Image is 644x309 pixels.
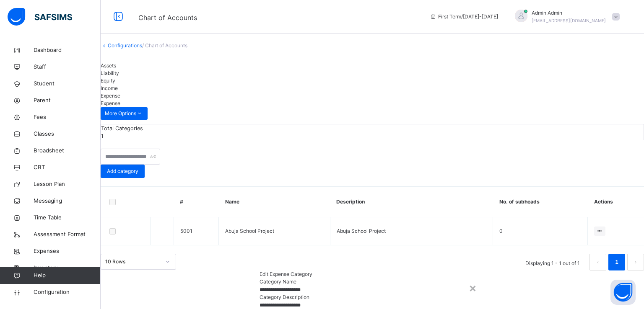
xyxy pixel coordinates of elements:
[219,187,330,217] th: Name
[8,8,72,26] img: safsims
[34,96,101,105] span: Parent
[608,254,625,270] li: 1
[627,254,644,270] button: next page
[107,167,138,175] span: Add category
[506,9,624,24] div: AdminAdmin
[34,197,101,205] span: Messaging
[34,113,101,121] span: Fees
[142,42,187,49] span: / Chart of Accounts
[34,214,101,222] span: Time Table
[34,163,101,172] span: CBT
[330,187,493,217] th: Description
[430,13,498,21] span: session/term information
[337,228,386,234] span: Abuja School Project
[174,217,219,245] td: 5001
[613,257,621,268] a: 1
[532,18,606,23] span: [EMAIL_ADDRESS][DOMAIN_NAME]
[105,110,143,117] span: More Options
[101,70,119,76] span: Liability
[532,9,606,17] span: Admin Admin
[105,258,161,265] div: 10 Rows
[101,77,115,84] span: Equity
[34,230,101,239] span: Assessment Format
[627,254,644,270] li: 下一页
[34,264,101,272] span: Inventory
[34,271,100,280] span: Help
[493,187,588,217] th: No. of subheads
[519,254,586,270] li: Displaying 1 - 1 out of 1
[34,80,101,88] span: Student
[34,130,101,138] span: Classes
[34,247,101,255] span: Expenses
[101,62,116,69] span: Assets
[588,187,644,217] th: Actions
[225,228,274,234] span: Abuja School Project
[34,180,101,188] span: Lesson Plan
[101,93,120,99] span: Expense
[108,42,142,49] a: Configurations
[260,278,296,285] label: Category Name
[174,187,219,217] th: #
[101,133,104,139] span: 1
[469,279,477,296] div: ×
[34,63,101,71] span: Staff
[610,280,636,305] button: Open asap
[260,294,309,300] label: Category Description
[493,217,588,245] td: 0
[34,288,100,296] span: Configuration
[34,46,101,54] span: Dashboard
[101,124,644,132] span: Total Categories
[260,271,312,277] span: Edit Expense Category
[101,85,118,91] span: Income
[101,100,120,106] span: Expense
[589,254,606,270] button: prev page
[589,254,606,270] li: 上一页
[34,147,101,155] span: Broadsheet
[138,13,197,22] span: Chart of Accounts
